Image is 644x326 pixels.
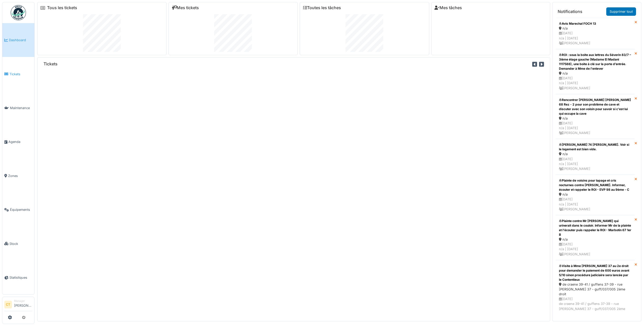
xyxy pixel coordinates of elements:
span: Équipements [10,207,32,212]
div: Visite à Mme [PERSON_NAME] 37 au 2e droit pour demander le paiement de 600 euros avant 5/10 sinon... [559,264,632,282]
a: ROI : sous la boite aux lettres du Séverin 83/7 – 3ième étage gauche (Madame El Madani 1117588), ... [556,49,635,94]
a: Zones [2,159,34,193]
a: Agenda [2,125,34,159]
span: Maintenance [10,106,32,110]
span: Tickets [9,72,32,77]
div: ROI : sous la boite aux lettres du Séverin 83/7 – 3ième étage gauche (Madame El Madani 1117588), ... [559,53,632,71]
h6: Tickets [44,62,58,66]
span: Statistiques [9,275,32,280]
a: Dashboard [2,23,34,57]
div: Manager [14,299,32,303]
a: Plainte de voisins pour tapage et cris nocturnes contre [PERSON_NAME]. Informer, écouter et rappe... [556,175,635,215]
a: Équipements [2,193,34,227]
div: n/a [559,152,632,156]
div: Plainte de voisins pour tapage et cris nocturnes contre [PERSON_NAME]. Informer, écouter et rappe... [559,178,632,192]
a: Tous les tickets [47,5,77,10]
li: CT [4,301,12,308]
a: Stock [2,227,34,260]
a: Rencontrer [PERSON_NAME] [PERSON_NAME] 68 Rez - 2 pour son problème de cave et discuter avec son ... [556,94,635,139]
a: [PERSON_NAME] 74 [PERSON_NAME]. Voir si le logement est bien vide. n/a [DATE]n/a | [DATE] [PERSON... [556,139,635,175]
a: Supprimer tout [606,7,636,16]
span: Zones [8,173,32,178]
div: Plainte contre Mr [PERSON_NAME] qui urinerait dans le couloir. Informer Mr de la plainte et l'éco... [559,219,632,237]
a: Mes tickets [172,5,199,10]
a: Toutes les tâches [303,5,341,10]
a: Maintenance [2,91,34,125]
div: [DATE] n/a | [DATE] [PERSON_NAME] [559,31,632,46]
a: Mes tâches [435,5,462,10]
a: Visite à Mme [PERSON_NAME] 37 au 2e droit pour demander le paiement de 600 euros avant 5/10 sinon... [556,260,635,325]
a: CT Manager[PERSON_NAME] [4,299,32,311]
a: Avis Marechal FOCH 13 n/a [DATE]n/a | [DATE] [PERSON_NAME] [556,18,635,49]
div: [DATE] n/a | [DATE] [PERSON_NAME] [559,242,632,257]
span: Agenda [8,139,32,144]
span: Dashboard [9,38,32,42]
div: de craene 39-41 / guffens 37-39 - rue [PERSON_NAME] 37 - guff/037/005 2ème droit [559,282,632,297]
h6: Notifications [558,9,582,14]
li: [PERSON_NAME] [14,299,32,310]
span: Stock [9,241,32,246]
div: [DATE] de craene 39-41 / guffens 37-39 - rue [PERSON_NAME] 37 - guff/037/005 2ème droit | [DATE] ... [559,297,632,321]
div: [DATE] n/a | [DATE] [PERSON_NAME] [559,157,632,171]
div: [PERSON_NAME] 74 [PERSON_NAME]. Voir si le logement est bien vide. [559,142,632,152]
div: [DATE] n/a | [DATE] [PERSON_NAME] [559,197,632,212]
div: n/a [559,71,632,76]
img: Badge_color-CXgf-gQk.svg [11,5,26,20]
div: n/a [559,192,632,197]
div: Avis Marechal FOCH 13 [559,21,632,26]
a: Plainte contre Mr [PERSON_NAME] qui urinerait dans le couloir. Informer Mr de la plainte et l'éco... [556,215,635,260]
div: Rencontrer [PERSON_NAME] [PERSON_NAME] 68 Rez - 2 pour son problème de cave et discuter avec son ... [559,98,632,116]
div: n/a [559,116,632,121]
a: Statistiques [2,261,34,294]
div: n/a [559,26,632,31]
div: [DATE] n/a | [DATE] [PERSON_NAME] [559,121,632,136]
a: Tickets [2,57,34,91]
div: n/a [559,237,632,242]
div: [DATE] n/a | [DATE] [PERSON_NAME] [559,76,632,91]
